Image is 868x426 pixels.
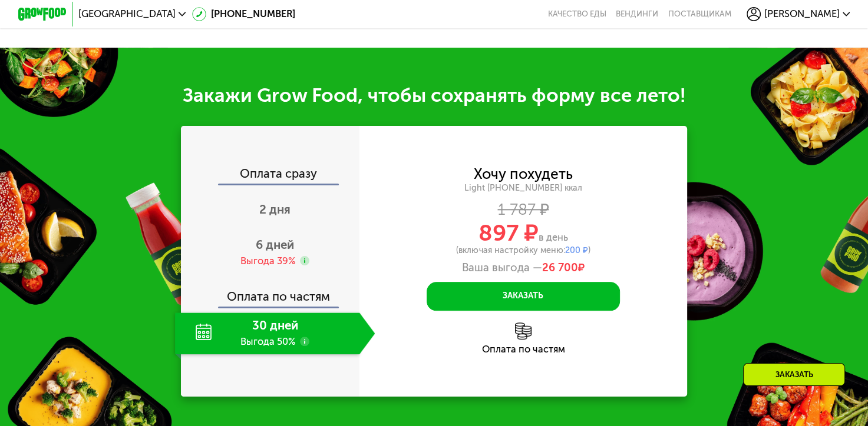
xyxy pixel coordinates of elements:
[192,7,296,22] a: [PHONE_NUMBER]
[515,322,532,340] img: l6xcnZfty9opOoJh.png
[359,261,687,274] div: Ваша выгода —
[565,245,588,255] span: 200 ₽
[539,232,568,243] span: в день
[359,345,687,354] div: Оплата по частям
[668,9,731,19] div: поставщикам
[427,282,619,311] button: Заказать
[548,9,606,19] a: Качество еды
[359,203,687,217] div: 1 787 ₽
[359,247,687,255] div: (включая настройку меню: )
[542,261,578,274] span: 26 700
[78,9,176,19] span: [GEOGRAPHIC_DATA]
[359,183,687,194] div: Light [PHONE_NUMBER] ккал
[474,168,573,181] div: Хочу похудеть
[182,168,359,184] div: Оплата сразу
[182,278,359,306] div: Оплата по частям
[256,238,294,252] span: 6 дней
[764,9,840,19] span: [PERSON_NAME]
[542,261,585,274] span: ₽
[478,219,539,247] span: 897 ₽
[240,255,295,268] div: Выгода 39%
[259,202,291,217] span: 2 дня
[616,9,658,19] a: Вендинги
[743,363,845,386] div: Заказать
